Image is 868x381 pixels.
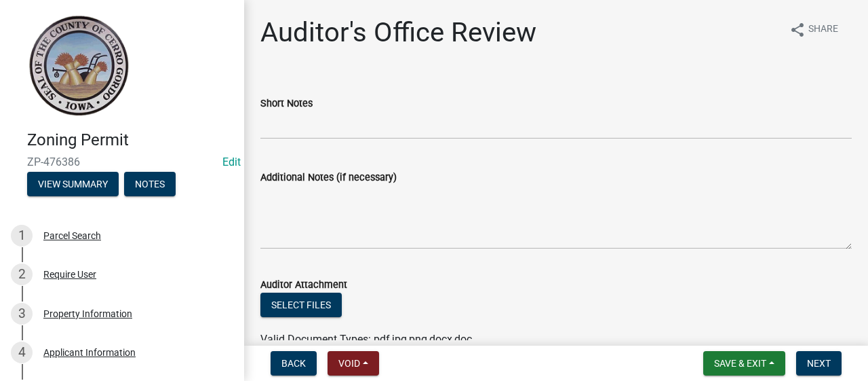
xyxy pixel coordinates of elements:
[703,351,785,376] button: Save & Exit
[43,309,132,319] div: Property Information
[714,358,766,369] span: Save & Exit
[27,172,119,196] button: View Summary
[43,231,101,240] div: Parcel Search
[27,179,119,190] wm-modal-confirm: Summary
[222,156,241,168] a: Edit
[11,225,33,247] div: 1
[260,16,536,49] h1: Auditor's Office Review
[260,333,472,346] span: Valid Document Types: pdf,jpg,png,docx,doc
[124,179,176,190] wm-modal-confirm: Notes
[27,14,130,116] img: Cerro Gordo County, Iowa
[281,358,306,369] span: Back
[328,351,379,376] button: Void
[260,293,342,317] button: Select files
[11,342,33,363] div: 4
[27,130,233,150] h4: Zoning Permit
[271,351,317,376] button: Back
[260,280,347,290] label: Auditor Attachment
[11,264,33,285] div: 2
[260,99,313,109] label: Short Notes
[260,173,397,183] label: Additional Notes (if necessary)
[338,358,360,369] span: Void
[27,156,217,168] span: ZP-476386
[222,156,241,168] wm-modal-confirm: Edit Application Number
[796,351,842,376] button: Next
[808,22,838,38] span: Share
[11,303,33,325] div: 3
[778,16,849,43] button: shareShare
[807,358,831,369] span: Next
[789,22,806,38] i: share
[43,348,136,357] div: Applicant Information
[43,270,96,279] div: Require User
[124,172,176,196] button: Notes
